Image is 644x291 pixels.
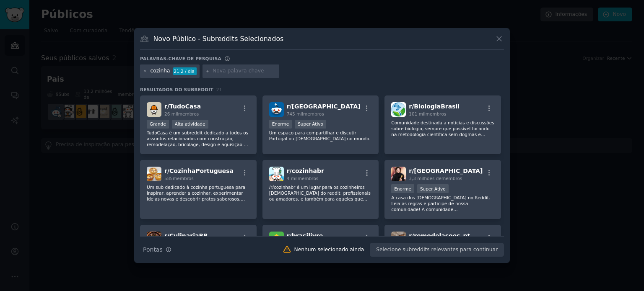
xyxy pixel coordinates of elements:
font: r/ [287,232,292,239]
font: cozinhabr [292,167,324,174]
img: cozinhabr [269,167,284,181]
img: brasilivre [269,232,284,246]
font: r/ [409,103,414,110]
font: 745 mil [287,111,303,116]
img: remodelacoes_pt [391,232,406,246]
font: r/ [409,167,414,174]
font: membros [298,176,319,181]
img: CulinariaBR [147,232,161,246]
font: Comunidade destinada a notícias e discussões sobre biologia, sempre que possível focando na metod... [391,120,494,143]
font: Novo Público - Subreddits Selecionados [153,35,284,43]
font: Resultados do Subreddit [140,87,213,92]
font: 21 [216,87,222,92]
font: membros [426,111,447,116]
font: [GEOGRAPHIC_DATA] [292,103,361,110]
font: cozinha [151,68,170,74]
font: 3,3 milhões de [409,176,441,181]
font: Um espaço para compartilhar e discutir Portugal ou [DEMOGRAPHIC_DATA] no mundo. [269,130,371,141]
font: CulinariaBR [169,232,208,239]
input: Nova palavra-chave [213,67,276,75]
font: 21,2 / dia [174,69,195,74]
font: 585 [164,176,173,181]
img: Portugal [269,102,284,117]
font: 26 mil [164,111,178,116]
font: brasilivre [292,232,323,239]
font: CozinhaPortuguesa [169,167,234,174]
font: r/ [409,232,414,239]
font: r/ [164,103,169,110]
font: r/ [164,167,169,174]
font: Pontas [143,246,163,253]
font: /r/cozinhabr é um lugar para os cozinheiros [DEMOGRAPHIC_DATA] do reddit, profissionais ou amador... [269,185,371,225]
font: Super Ativo [298,121,323,126]
font: r/ [164,232,169,239]
font: remodelacoes_pt [414,232,470,239]
font: r/ [287,103,292,110]
button: Pontas [140,242,174,257]
font: Enorme [394,186,411,191]
font: membros [441,176,462,181]
font: Super Ativo [420,186,446,191]
img: Brasil [391,167,406,181]
font: Nenhum selecionado ainda [294,247,364,252]
font: TudoCasa [169,103,201,110]
font: BiologiaBrasil [414,103,460,110]
font: Um sub dedicado à cozinha portuguesa para inspirar, aprender a cozinhar, experimentar ideias nova... [147,185,245,207]
font: 101 mil [409,111,425,116]
font: A casa dos [DEMOGRAPHIC_DATA] no Reddit. Leia as regras e participe de nossa comunidade! A comuni... [391,195,490,241]
font: Grande [150,121,166,126]
font: TudoCasa é um subreddit dedicado a todos os assuntos relacionados com construção, remodelação, br... [147,130,249,153]
font: membros [178,111,199,116]
font: 4 mil [287,176,298,181]
img: BiologiaBrasil [391,102,406,117]
img: Cozinha Portuguesa [147,167,161,181]
img: TudoCasa [147,102,161,117]
font: membros [173,176,194,181]
font: Alta atividade [175,121,205,126]
font: Enorme [272,121,289,126]
font: [GEOGRAPHIC_DATA] [414,167,483,174]
font: membros [303,111,324,116]
font: Palavras-chave de pesquisa [140,56,221,61]
font: r/ [287,167,292,174]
